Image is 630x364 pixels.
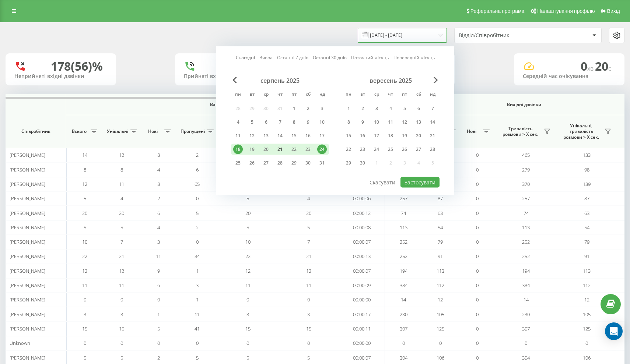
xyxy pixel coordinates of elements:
[245,282,251,289] span: 11
[289,104,299,113] div: 1
[196,238,199,245] span: 0
[370,130,384,141] div: ср 17 вер 2025 р.
[400,117,409,127] div: 12
[438,195,443,202] span: 87
[499,126,542,137] span: Тривалість розмови > Х сек.
[301,130,315,141] div: сб 16 серп 2025 р.
[476,181,479,187] span: 0
[259,158,273,169] div: ср 27 серп 2025 р.
[400,195,407,202] span: 257
[398,130,412,141] div: пт 19 вер 2025 р.
[386,131,395,141] div: 18
[307,224,310,231] span: 5
[301,158,315,169] div: сб 30 серп 2025 р.
[119,253,124,259] span: 21
[10,282,45,289] span: [PERSON_NAME]
[157,166,160,173] span: 4
[537,8,595,14] span: Налаштування профілю
[356,103,370,114] div: вт 2 вер 2025 р.
[339,293,385,307] td: 00:00:00
[438,210,443,216] span: 63
[414,145,423,154] div: 27
[303,117,313,127] div: 9
[120,238,123,245] span: 7
[427,89,438,100] abbr: неділя
[157,195,160,202] span: 2
[82,282,87,289] span: 11
[584,224,589,231] span: 54
[231,117,245,128] div: пн 4 серп 2025 р.
[157,224,160,231] span: 4
[437,268,444,274] span: 113
[261,145,271,154] div: 20
[82,253,87,259] span: 22
[289,158,299,168] div: 29
[157,282,160,289] span: 6
[343,89,354,100] abbr: понеділок
[400,224,407,231] span: 113
[339,235,385,249] td: 00:00:07
[315,103,329,114] div: нд 3 серп 2025 р.
[10,152,45,158] span: [PERSON_NAME]
[119,282,124,289] span: 11
[400,145,409,154] div: 26
[10,166,45,173] span: [PERSON_NAME]
[426,117,440,128] div: нд 14 вер 2025 р.
[246,89,258,100] abbr: вівторок
[385,89,396,100] abbr: четвер
[10,181,45,187] span: [PERSON_NAME]
[384,130,398,141] div: чт 18 вер 2025 р.
[307,195,310,202] span: 4
[476,268,479,274] span: 0
[524,210,529,216] span: 74
[231,77,329,84] div: серпень 2025
[196,282,199,289] span: 3
[358,131,367,141] div: 16
[428,145,437,154] div: 28
[401,296,406,303] span: 14
[303,145,313,154] div: 23
[400,268,407,274] span: 194
[339,206,385,220] td: 00:00:12
[357,89,368,100] abbr: вівторок
[306,268,311,274] span: 12
[342,130,356,141] div: пн 15 вер 2025 р.
[438,253,443,259] span: 91
[317,158,327,168] div: 31
[157,296,160,303] span: 0
[356,130,370,141] div: вт 16 вер 2025 р.
[232,89,244,100] abbr: понеділок
[587,64,595,73] span: хв
[344,104,353,113] div: 1
[400,177,440,188] button: Застосувати
[195,253,200,259] span: 34
[522,195,530,202] span: 257
[351,54,389,61] a: Поточний місяць
[260,89,272,100] abbr: середа
[584,238,589,245] span: 79
[306,282,311,289] span: 11
[386,117,395,127] div: 11
[119,210,124,216] span: 20
[386,104,395,113] div: 4
[246,224,249,231] span: 5
[119,268,124,274] span: 12
[231,144,245,155] div: пн 18 серп 2025 р.
[398,117,412,128] div: пт 12 вер 2025 р.
[195,181,200,187] span: 65
[289,131,299,141] div: 15
[605,322,623,340] div: Open Intercom Messenger
[358,117,367,127] div: 9
[339,264,385,278] td: 00:00:07
[261,158,271,168] div: 27
[10,210,45,216] span: [PERSON_NAME]
[524,296,529,303] span: 14
[307,296,310,303] span: 0
[398,103,412,114] div: пт 5 вер 2025 р.
[275,158,285,168] div: 28
[400,131,409,141] div: 19
[85,102,365,107] span: Вхідні дзвінки
[400,282,407,289] span: 384
[82,152,87,158] span: 14
[339,191,385,206] td: 00:00:06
